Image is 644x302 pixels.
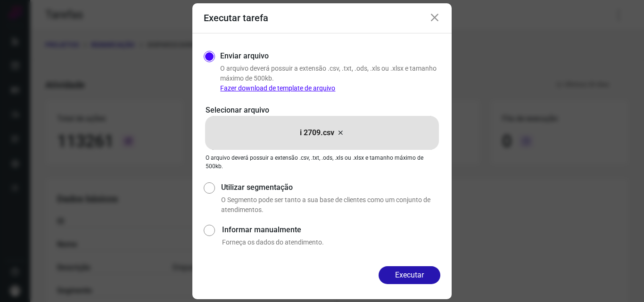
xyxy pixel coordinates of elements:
label: Utilizar segmentação [221,182,440,193]
label: Informar manualmente [222,224,440,236]
a: Fazer download de template de arquivo [220,84,335,92]
p: i 2709.csv [300,127,334,139]
h3: Executar tarefa [204,12,268,24]
p: Selecionar arquivo [206,105,438,116]
p: O arquivo deverá possuir a extensão .csv, .txt, .ods, .xls ou .xlsx e tamanho máximo de 500kb. [220,64,440,93]
label: Enviar arquivo [220,50,269,62]
p: O arquivo deverá possuir a extensão .csv, .txt, .ods, .xls ou .xlsx e tamanho máximo de 500kb. [206,154,438,171]
p: Forneça os dados do atendimento. [222,237,440,247]
p: O Segmento pode ser tanto a sua base de clientes como um conjunto de atendimentos. [221,195,440,215]
button: Executar [379,266,440,284]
